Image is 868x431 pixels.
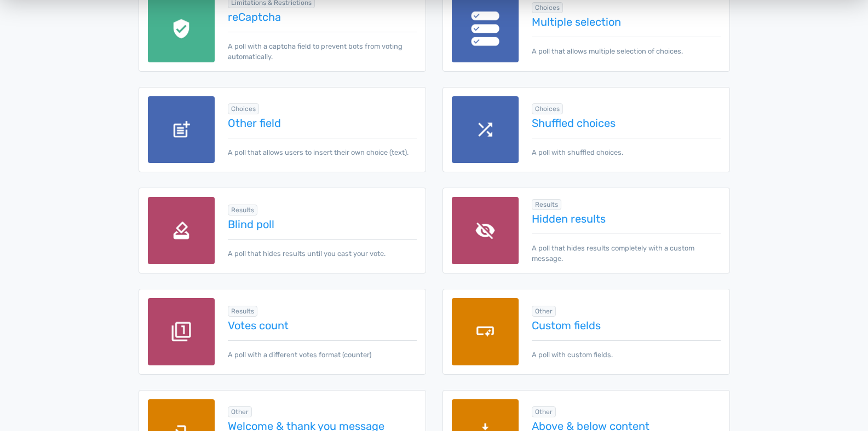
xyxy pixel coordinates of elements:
[230,117,243,122] div: 7.28%
[189,51,679,64] span: Blue
[532,103,563,114] span: Browse all in Choices
[228,340,416,360] p: A poll with a different votes format (counter)
[148,197,215,264] img: blind-poll.png.webp
[189,240,679,253] span: Purple
[228,406,252,417] span: Browse all in Other
[228,32,416,62] p: A poll with a captcha field to prevent bots from voting automatically.
[189,192,679,205] span: Red
[148,298,215,365] img: votes-count.png.webp
[532,319,720,331] a: Custom fields
[228,103,259,114] span: Browse all in Choices
[452,197,519,264] img: hidden-results.png.webp
[228,205,257,215] span: Browse all in Results
[228,138,416,158] p: A poll that allows users to insert their own choice (text).
[182,22,686,35] p: What's your favorite color?
[532,117,720,129] a: Shuffled choices
[532,213,720,225] a: Hidden results
[452,96,519,164] img: shuffle.png.webp
[532,138,720,158] p: A poll with shuffled choices.
[612,70,629,75] div: 85.46%
[532,37,720,56] p: A poll that allows multiple selection of choices.
[228,11,416,23] a: reCaptcha
[532,234,720,264] p: A poll that hides results completely with a custom message.
[148,96,215,164] img: other-field.png.webp
[189,98,679,111] span: Green
[532,340,720,360] p: A poll with custom fields.
[228,239,416,259] p: A poll that hides results until you cast your vote.
[189,145,679,158] span: Orange
[532,406,556,417] span: Browse all in Other
[228,306,257,317] span: Browse all in Results
[228,218,416,230] a: Blind poll
[452,298,519,365] img: custom-fields.png.webp
[206,212,219,217] div: 2.39%
[204,259,216,264] div: 1.95%
[532,2,563,13] span: Browse all in Choices
[532,16,720,28] a: Multiple selection
[228,117,416,129] a: Other field
[228,319,416,331] a: Votes count
[532,306,556,317] span: Browse all in Other
[532,199,561,210] span: Browse all in Results
[209,164,222,169] div: 2.92%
